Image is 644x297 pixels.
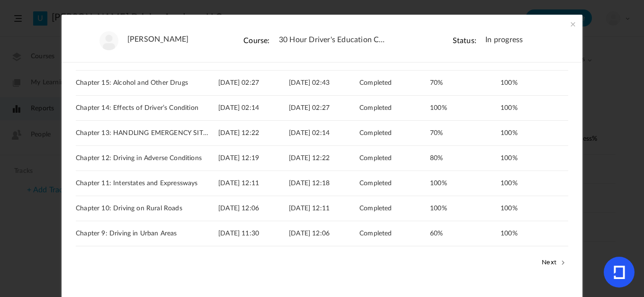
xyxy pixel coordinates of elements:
div: Completed [359,171,429,196]
div: [DATE] 02:27 [218,71,288,95]
div: [DATE] 12:06 [289,221,358,246]
span: Chapter 13: HANDLING EMERGENCY SITUATIONS [76,129,209,137]
div: [DATE] 12:22 [289,146,358,171]
div: 100% [430,96,500,120]
div: 100% [430,196,500,221]
button: Next [539,256,568,268]
div: 100% [501,175,560,192]
div: Completed [359,196,429,221]
div: Completed [359,221,429,246]
div: 100% [501,99,560,117]
span: 30 Hour Driver's Education Curriculum [279,36,388,45]
span: Chapter 11: Interstates and Expressways [76,180,198,188]
div: Completed [359,71,429,95]
div: [DATE] 12:11 [289,196,358,221]
a: [PERSON_NAME] [127,35,189,44]
div: 100% [430,171,500,196]
div: [DATE] 02:14 [218,96,288,120]
span: Chapter 12: Driving in Adverse Conditions [76,154,202,162]
img: user-image.png [99,31,118,50]
div: [DATE] 12:19 [218,146,288,171]
div: 100% [501,74,560,91]
cite: Course: [243,37,269,45]
div: Completed [359,121,429,145]
div: [DATE] 12:06 [218,196,288,221]
div: 100% [501,125,560,142]
div: Completed [359,96,429,120]
div: [DATE] 02:43 [289,71,358,95]
div: [DATE] 12:18 [289,171,358,196]
span: In progress [485,36,523,45]
div: [DATE] 12:11 [218,171,288,196]
span: Chapter 9: Driving in Urban Areas [76,230,177,238]
span: Chapter 14: Effects of Driver’s Condition [76,104,198,112]
span: Chapter 10: Driving on Rural Roads [76,205,182,213]
div: 100% [501,200,560,217]
div: Completed [359,146,429,171]
div: [DATE] 12:22 [218,121,288,145]
div: 70% [430,71,500,95]
span: Chapter 15: Alcohol and Other Drugs [76,79,188,87]
div: 80% [430,146,500,171]
div: 100% [501,225,560,242]
div: 70% [430,121,500,145]
div: [DATE] 02:14 [289,121,358,145]
div: [DATE] 02:27 [289,96,358,120]
div: [DATE] 11:30 [218,221,288,246]
cite: Status: [453,37,476,45]
div: 100% [501,150,560,167]
div: 60% [430,221,500,246]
